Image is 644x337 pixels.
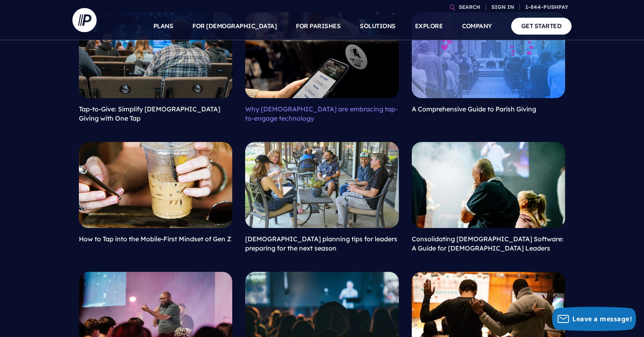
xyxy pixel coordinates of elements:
a: Tap-to-Give: Simplify [DEMOGRAPHIC_DATA] Giving with One Tap [79,105,220,122]
a: FOR [DEMOGRAPHIC_DATA] [192,12,277,40]
a: Why [DEMOGRAPHIC_DATA] are embracing tap-to-engage technology [245,105,398,122]
a: GET STARTED [511,18,572,34]
a: Consolidating [DEMOGRAPHIC_DATA] Software: A Guide for [DEMOGRAPHIC_DATA] Leaders [412,235,563,252]
a: EXPLORE [415,12,443,40]
a: [DEMOGRAPHIC_DATA] planning tips for leaders preparing for the next season [245,235,397,252]
button: Leave a message! [552,307,636,331]
a: FOR PARISHES [296,12,341,40]
a: PLANS [153,12,173,40]
a: A Comprehensive Guide to Parish Giving [412,105,536,113]
a: How to Tap into the Mobile-First Mindset of Gen Z [79,235,231,243]
span: Leave a message! [572,314,632,323]
a: COMPANY [462,12,492,40]
a: SOLUTIONS [360,12,396,40]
